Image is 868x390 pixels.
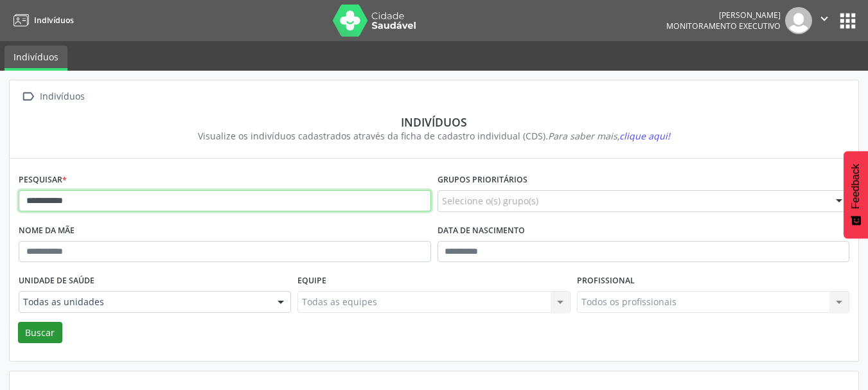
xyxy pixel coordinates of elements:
button: Buscar [18,322,62,344]
label: Nome da mãe [19,221,75,241]
span: Feedback [850,164,862,209]
img: img [785,7,812,34]
span: Selecione o(s) grupo(s) [442,194,538,208]
span: Todas as unidades [23,296,265,308]
label: Unidade de saúde [19,271,94,291]
div: Indivíduos [28,115,840,129]
span: Monitoramento Executivo [666,21,781,31]
div: Indivíduos [37,87,87,106]
div: Visualize os indivíduos cadastrados através da ficha de cadastro individual (CDS). [28,129,840,143]
label: Profissional [577,271,635,291]
label: Grupos prioritários [438,170,527,190]
a:  Indivíduos [19,87,87,106]
span: Indivíduos [34,15,74,26]
i:  [817,12,831,26]
label: Data de nascimento [438,221,525,241]
span: clique aqui! [619,130,670,142]
i:  [19,87,37,106]
a: Indivíduos [4,46,67,71]
button: Feedback - Mostrar pesquisa [844,151,868,238]
div: [PERSON_NAME] [666,10,781,21]
a: Indivíduos [9,10,74,31]
label: Pesquisar [19,170,67,190]
button: apps [837,10,859,32]
i: Para saber mais, [548,130,670,142]
label: Equipe [297,271,326,291]
button:  [812,7,837,34]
